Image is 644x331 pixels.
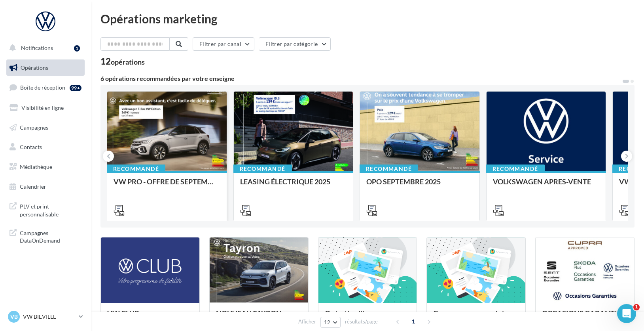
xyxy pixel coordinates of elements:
[407,315,420,328] span: 1
[5,178,86,195] a: Calendrier
[360,165,418,173] div: Recommandé
[74,45,80,52] div: 1
[107,309,193,325] div: VW CLUB
[20,124,48,130] span: Campagnes
[345,318,378,325] span: résultats/page
[20,228,81,245] span: Campagnes DataOnDemand
[493,178,600,193] div: VOLKSWAGEN APRES-VENTE
[5,40,83,56] button: Notifications 1
[107,165,165,173] div: Recommandé
[193,37,254,51] button: Filtrer par canal
[20,183,46,190] span: Calendrier
[6,309,85,324] a: VB VW BIEVILLE
[20,143,42,150] span: Contacts
[5,119,86,136] a: Campagnes
[23,313,76,321] p: VW BIEVILLE
[216,309,302,325] div: NOUVEAU TAYRON - MARS 2025
[5,59,86,76] a: Opérations
[20,201,81,218] span: PLV et print personnalisable
[114,178,220,193] div: VW PRO - OFFRE DE SEPTEMBRE 25
[325,309,411,325] div: Opération libre
[5,139,86,155] a: Contacts
[233,165,292,173] div: Recommandé
[5,99,86,116] a: Visibilité en ligne
[70,85,81,91] div: 99+
[433,309,519,325] div: Campagnes sponsorisées OPO
[5,79,86,96] a: Boîte de réception99+
[240,178,347,193] div: LEASING ÉLECTRIQUE 2025
[100,75,622,82] div: 6 opérations recommandées par votre enseigne
[10,313,18,321] span: VB
[320,317,341,328] button: 12
[20,163,52,170] span: Médiathèque
[20,84,65,91] span: Boîte de réception
[5,198,86,221] a: PLV et print personnalisable
[259,37,331,51] button: Filtrer par catégorie
[542,309,628,325] div: OCCASIONS GARANTIES
[298,318,316,325] span: Afficher
[21,104,64,111] span: Visibilité en ligne
[100,57,145,66] div: 12
[324,319,331,325] span: 12
[5,159,86,175] a: Médiathèque
[5,224,86,248] a: Campagnes DataOnDemand
[366,178,473,193] div: OPO SEPTEMBRE 2025
[486,165,545,173] div: Recommandé
[633,304,640,310] span: 1
[21,64,48,71] span: Opérations
[100,13,635,25] div: Opérations marketing
[617,304,636,323] iframe: Intercom live chat
[21,44,53,51] span: Notifications
[111,58,145,65] div: opérations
